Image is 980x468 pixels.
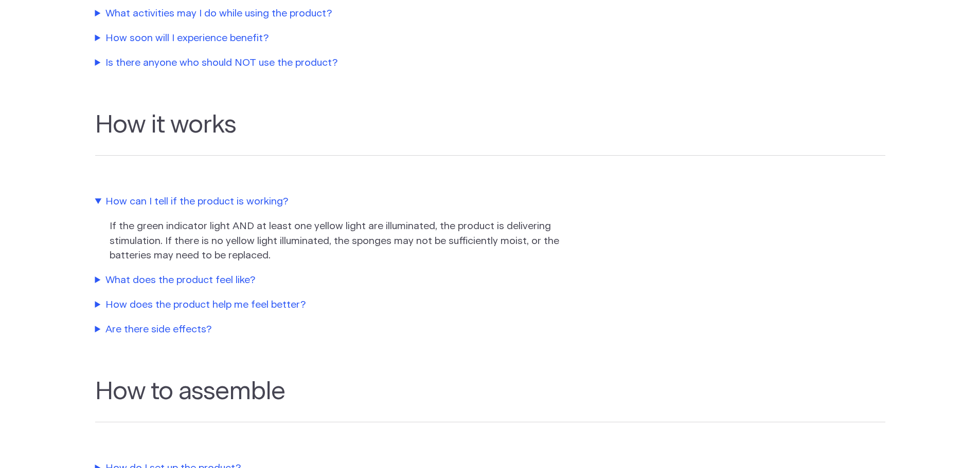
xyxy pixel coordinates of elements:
[95,273,563,288] summary: What does the product feel like?
[95,298,563,313] summary: How does the product help me feel better?
[110,219,564,264] p: If the green indicator light AND at least one yellow light are illuminated, the product is delive...
[95,195,563,210] summary: How can I tell if the product is working?
[95,111,885,155] h2: How it works
[95,31,563,46] summary: How soon will I experience benefit?
[95,7,563,22] summary: What activities may I do while using the product?
[95,323,563,338] summary: Are there side effects?
[95,56,563,71] summary: Is there anyone who should NOT use the product?
[95,378,885,422] h2: How to assemble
